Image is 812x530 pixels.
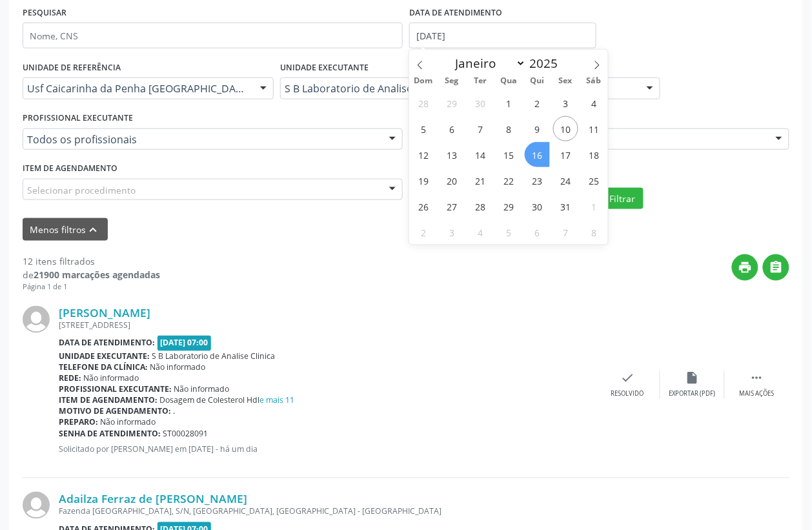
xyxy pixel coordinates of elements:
span: Outubro 15, 2025 [496,142,522,167]
b: Item de agendamento: [59,395,157,406]
label: DATA DE ATENDIMENTO [409,3,502,23]
label: Item de agendamento [23,159,117,179]
b: Senha de atendimento: [59,429,161,440]
span: Novembro 3, 2025 [440,219,465,245]
span: Outubro 31, 2025 [553,194,578,219]
span: ST00028091 [163,429,208,440]
span: Outubro 17, 2025 [553,142,578,167]
select: Month [449,54,527,72]
span: Outubro 23, 2025 [525,168,550,193]
span: Outubro 9, 2025 [525,116,550,141]
span: Qua [494,77,523,85]
b: Preparo: [59,417,98,428]
span: Usf Caicarinha da Penha [GEOGRAPHIC_DATA] [27,82,247,95]
span: Ter [466,77,494,85]
i: check [621,371,635,385]
span: Não informado [84,373,139,384]
span: Outubro 1, 2025 [496,90,522,116]
span: Dom [409,77,438,85]
span: Outubro 4, 2025 [582,90,607,116]
span: Setembro 29, 2025 [440,90,465,116]
div: de [23,268,160,281]
span: Todos os profissionais [27,133,376,146]
b: Unidade executante: [59,351,150,362]
a: e mais 11 [260,395,295,406]
b: Telefone da clínica: [59,362,148,373]
span: Setembro 30, 2025 [468,90,493,116]
label: PESQUISAR [23,3,66,23]
span: Seg [438,77,466,85]
input: Selecione um intervalo [409,23,596,48]
span: S B Laboratorio de Analise Clinica [152,351,276,362]
span: Setembro 28, 2025 [411,90,436,116]
button:  [763,254,789,281]
img: img [23,492,50,519]
b: Profissional executante: [59,384,172,395]
span: Outubro 10, 2025 [553,116,578,141]
span: Outubro 6, 2025 [440,116,465,141]
i: keyboard_arrow_up [86,223,101,237]
span: Qui [523,77,551,85]
span: Não informado [150,362,206,373]
span: Outubro 21, 2025 [468,168,493,193]
span: Selecionar procedimento [27,183,136,197]
div: Fazenda [GEOGRAPHIC_DATA], S/N, [GEOGRAPHIC_DATA], [GEOGRAPHIC_DATA] - [GEOGRAPHIC_DATA] [59,506,596,517]
p: Solicitado por [PERSON_NAME] em [DATE] - há um dia [59,444,596,455]
b: Motivo de agendamento: [59,406,171,417]
span: . [174,406,176,417]
span: Outubro 25, 2025 [582,168,607,193]
a: [PERSON_NAME] [59,306,150,320]
span: Outubro 30, 2025 [525,194,550,219]
span: Outubro 24, 2025 [553,168,578,193]
span: Outubro 22, 2025 [496,168,522,193]
input: Nome, CNS [23,23,403,48]
span: Outubro 8, 2025 [496,116,522,141]
span: Outubro 29, 2025 [496,194,522,219]
span: Novembro 8, 2025 [582,219,607,245]
span: Outubro 5, 2025 [411,116,436,141]
strong: 21900 marcações agendadas [34,269,160,281]
span: S B Laboratorio de Analise Clinica [285,82,634,95]
span: Outubro 11, 2025 [582,116,607,141]
span: Novembro 2, 2025 [411,219,436,245]
b: Rede: [59,373,81,384]
div: Exportar (PDF) [669,390,716,399]
div: Página 1 de 1 [23,281,160,292]
span: Outubro 14, 2025 [468,142,493,167]
label: UNIDADE DE REFERÊNCIA [23,57,121,77]
span: Não informado [101,417,156,428]
i:  [769,260,784,274]
span: Outubro 12, 2025 [411,142,436,167]
button: print [732,254,758,281]
div: [STREET_ADDRESS] [59,320,596,331]
input: Year [526,55,569,72]
div: Mais ações [740,390,775,399]
span: Outubro 27, 2025 [440,194,465,219]
span: Novembro 4, 2025 [468,219,493,245]
i: insert_drive_file [685,371,700,385]
a: Adailza Ferraz de [PERSON_NAME] [59,492,247,506]
span: Outubro 2, 2025 [525,90,550,116]
label: UNIDADE EXECUTANTE [280,57,369,77]
span: Outubro 20, 2025 [440,168,465,193]
button: Filtrar [603,188,644,210]
div: Resolvido [611,390,644,399]
span: Outubro 28, 2025 [468,194,493,219]
span: Novembro 1, 2025 [582,194,607,219]
span: Sex [551,77,580,85]
img: img [23,306,50,333]
span: [DATE] 07:00 [157,336,212,351]
span: Outubro 16, 2025 [525,142,550,167]
span: Outubro 18, 2025 [582,142,607,167]
span: Dosagem de Colesterol Hdl [160,395,295,406]
span: Outubro 13, 2025 [440,142,465,167]
label: PROFISSIONAL EXECUTANTE [23,108,133,128]
span: Outubro 7, 2025 [468,116,493,141]
span: Novembro 5, 2025 [496,219,522,245]
div: 12 itens filtrados [23,254,160,268]
span: Sáb [580,77,608,85]
b: Data de atendimento: [59,338,155,349]
i: print [738,260,753,274]
span: Outubro 3, 2025 [553,90,578,116]
span: Outubro 19, 2025 [411,168,436,193]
